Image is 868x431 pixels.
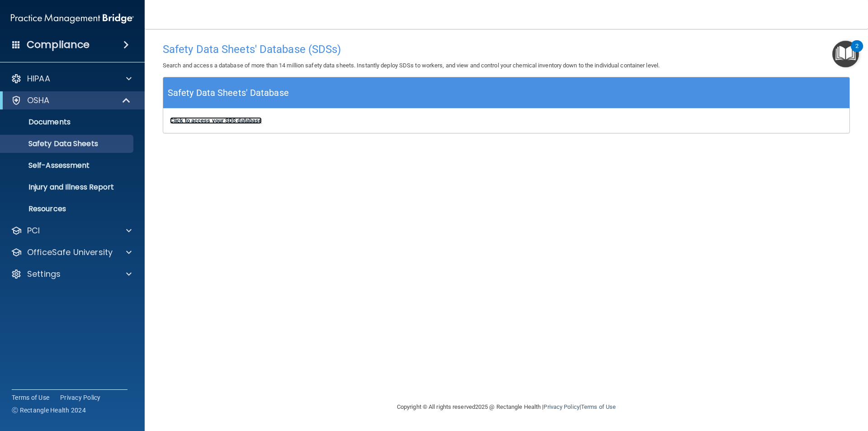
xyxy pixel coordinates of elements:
[832,41,859,67] button: Open Resource Center, 2 new notifications
[855,46,859,58] div: 2
[6,204,129,213] p: Resources
[6,183,129,192] p: Injury and Illness Report
[27,225,40,236] p: PCI
[11,247,132,258] a: OfficeSafe University
[712,367,857,403] iframe: Drift Widget Chat Controller
[27,247,113,258] p: OfficeSafe University
[27,73,50,84] p: HIPAA
[27,95,50,106] p: OSHA
[27,38,90,51] h4: Compliance
[168,85,289,101] h5: Safety Data Sheets' Database
[163,43,850,55] h4: Safety Data Sheets' Database (SDSs)
[543,403,579,410] a: Privacy Policy
[163,60,850,71] p: Search and access a database of more than 14 million safety data sheets. Instantly deploy SDSs to...
[6,161,129,170] p: Self-Assessment
[11,9,134,28] img: PMB logo
[11,95,131,106] a: OSHA
[170,117,262,124] a: Click to access your SDS database
[60,393,101,402] a: Privacy Policy
[11,225,132,236] a: PCI
[6,139,129,148] p: Safety Data Sheets
[11,269,132,279] a: Settings
[12,393,49,402] a: Terms of Use
[341,393,671,422] div: Copyright © All rights reserved 2025 @ Rectangle Health | |
[27,269,61,279] p: Settings
[581,403,616,410] a: Terms of Use
[6,118,129,127] p: Documents
[11,73,132,84] a: HIPAA
[12,406,86,415] span: Ⓒ Rectangle Health 2024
